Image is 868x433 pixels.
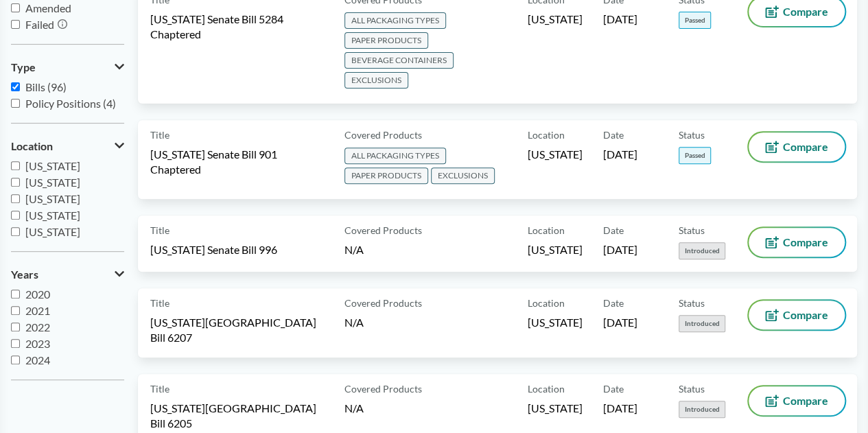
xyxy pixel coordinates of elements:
span: Passed [679,147,711,164]
input: Amended [11,3,20,12]
span: Title [150,128,169,142]
span: EXCLUSIONS [344,72,408,89]
button: Location [11,134,124,158]
button: Compare [749,301,845,329]
span: Bills (96) [25,80,67,93]
span: [US_STATE] [528,242,583,257]
span: Location [528,223,565,237]
span: [US_STATE] Senate Bill 5284 Chaptered [150,12,328,42]
span: [US_STATE] [25,176,80,189]
button: Compare [749,386,845,415]
span: Location [528,296,565,310]
span: [US_STATE] Senate Bill 901 Chaptered [150,147,328,177]
span: [DATE] [603,12,637,27]
span: Title [150,382,169,396]
span: [DATE] [603,147,637,162]
span: Date [603,223,624,237]
span: Date [603,382,624,396]
span: Compare [783,309,828,320]
span: Location [528,128,565,142]
span: Status [679,128,705,142]
input: Failed [11,20,20,29]
span: Status [679,296,705,310]
span: [US_STATE] [528,147,583,162]
span: Introduced [679,315,725,332]
span: PAPER PRODUCTS [344,167,428,184]
button: Years [11,263,124,286]
span: Location [528,382,565,396]
span: 2021 [25,304,50,317]
span: Failed [25,18,54,31]
span: Title [150,223,169,237]
span: [US_STATE] Senate Bill 996 [150,242,277,257]
button: Type [11,56,124,79]
span: Passed [679,12,711,29]
input: 2024 [11,355,20,364]
span: Covered Products [344,296,422,310]
span: Date [603,128,624,142]
span: [US_STATE] [25,159,80,172]
input: [US_STATE] [11,161,20,170]
input: 2023 [11,339,20,348]
span: 2022 [25,320,50,333]
span: Status [679,382,705,396]
span: [DATE] [603,401,637,416]
span: Compare [783,237,828,248]
button: Compare [749,228,845,257]
span: Amended [25,1,71,14]
span: Covered Products [344,223,422,237]
span: N/A [344,243,364,256]
span: Status [679,223,705,237]
span: Policy Positions (4) [25,97,116,110]
span: Location [11,140,53,152]
span: 2020 [25,288,50,301]
span: N/A [344,316,364,329]
span: [US_STATE] [25,225,80,238]
span: Compare [783,6,828,17]
input: Bills (96) [11,82,20,91]
span: [US_STATE][GEOGRAPHIC_DATA] Bill 6205 [150,401,328,431]
span: 2023 [25,337,50,350]
input: [US_STATE] [11,227,20,236]
span: Date [603,296,624,310]
span: EXCLUSIONS [431,167,495,184]
span: ALL PACKAGING TYPES [344,12,446,29]
span: N/A [344,401,364,414]
span: [DATE] [603,242,637,257]
input: 2020 [11,290,20,299]
input: [US_STATE] [11,211,20,220]
span: ALL PACKAGING TYPES [344,148,446,164]
span: PAPER PRODUCTS [344,32,428,49]
span: Introduced [679,401,725,418]
span: [US_STATE] [528,12,583,27]
span: Years [11,268,38,281]
span: BEVERAGE CONTAINERS [344,52,454,69]
span: [US_STATE][GEOGRAPHIC_DATA] Bill 6207 [150,315,328,345]
span: Compare [783,395,828,406]
span: [US_STATE] [25,192,80,205]
span: Introduced [679,242,725,259]
input: 2021 [11,306,20,315]
span: [DATE] [603,315,637,330]
input: 2022 [11,323,20,331]
span: Covered Products [344,382,422,396]
span: [US_STATE] [528,315,583,330]
input: Policy Positions (4) [11,99,20,108]
span: Covered Products [344,128,422,142]
input: [US_STATE] [11,178,20,187]
span: 2024 [25,353,50,366]
span: [US_STATE] [528,401,583,416]
button: Compare [749,132,845,161]
span: Type [11,61,36,73]
span: Title [150,296,169,310]
span: [US_STATE] [25,209,80,222]
input: [US_STATE] [11,194,20,203]
span: Compare [783,141,828,152]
